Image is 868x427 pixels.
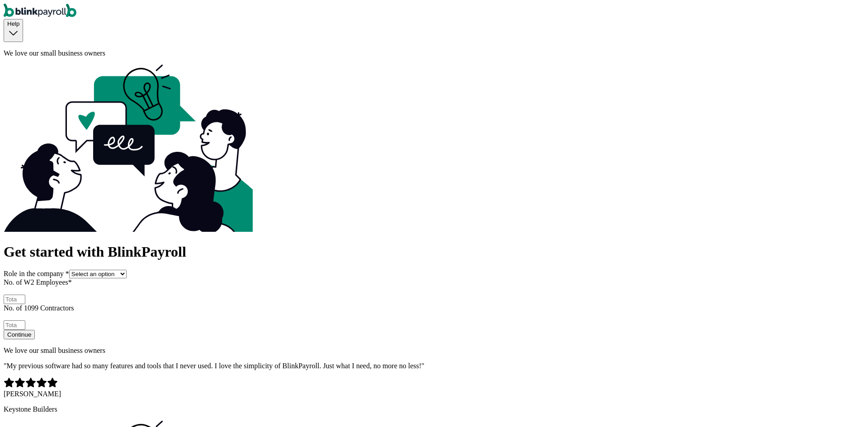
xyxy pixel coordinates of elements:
p: We love our small business owners [4,347,864,355]
input: [object Object] [4,295,25,304]
button: Continue [4,330,35,339]
div: No. of W2 Employees [4,278,864,286]
p: "My previous software had so many features and tools that I never used. I love the simplicity of ... [4,362,864,370]
p: We love our small business owners [4,49,864,57]
nav: Global [4,4,864,19]
span: Help [7,20,19,27]
label: Role in the company [4,270,69,277]
span: [PERSON_NAME] [4,390,61,398]
div: No. of 1099 Contractors [4,304,864,312]
button: Help [4,19,23,42]
p: Keystone Builders [4,405,864,413]
input: [object Object] [4,320,25,330]
iframe: Chat Widget [717,329,868,427]
div: Continue [7,331,31,338]
h1: Get started with BlinkPayroll [4,244,864,260]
